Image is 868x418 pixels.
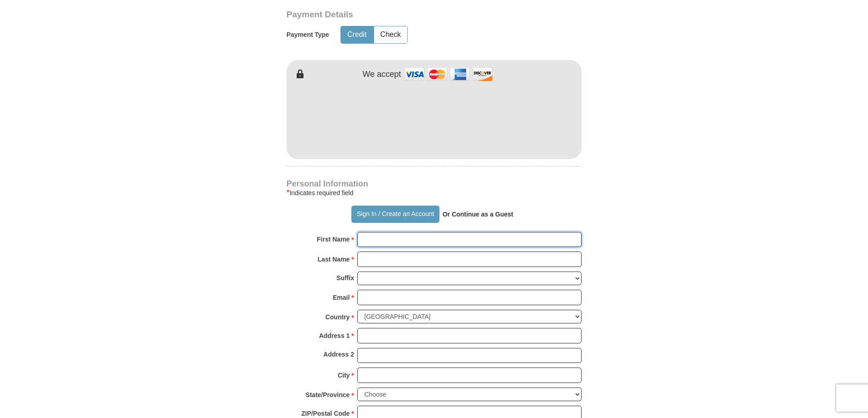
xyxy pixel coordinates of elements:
div: Indicates required field [286,187,582,198]
h4: Personal Information [286,180,582,187]
button: Credit [341,26,373,43]
img: credit cards accepted [403,65,494,84]
h5: Payment Type [286,31,329,39]
strong: Country [325,311,350,323]
strong: Address 2 [323,348,354,361]
button: Check [374,26,407,43]
strong: Last Name [318,253,350,266]
button: Sign In / Create an Account [351,206,439,223]
strong: Email [333,291,350,304]
strong: Or Continue as a Guest [443,211,513,218]
strong: Address 1 [319,329,350,342]
strong: First Name [317,233,350,246]
strong: State/Province [306,388,350,401]
h3: Payment Details [286,10,518,20]
strong: Suffix [336,272,354,284]
strong: City [338,369,350,382]
h4: We accept [363,70,401,80]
